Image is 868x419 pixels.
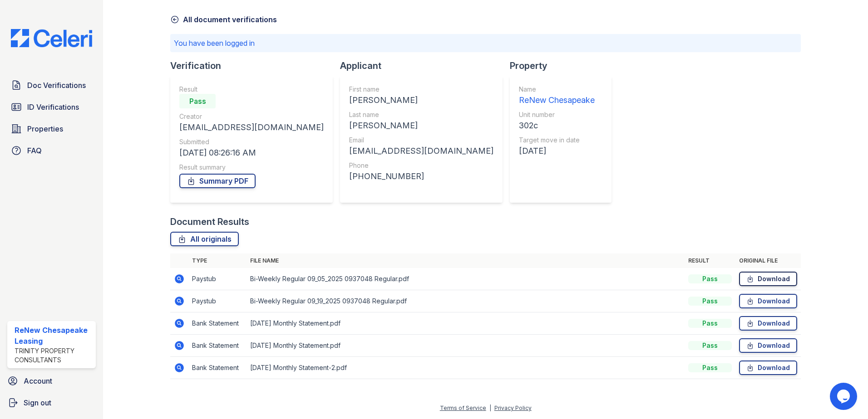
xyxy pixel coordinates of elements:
div: Name [519,85,595,94]
div: Applicant [340,59,510,72]
a: Terms of Service [440,404,486,411]
a: All originals [170,232,239,246]
div: [PHONE_NUMBER] [349,170,493,183]
a: Summary PDF [179,174,256,188]
div: Trinity Property Consultants [15,346,92,365]
td: [DATE] Monthly Statement.pdf [247,335,685,357]
div: [DATE] [519,145,595,157]
div: [PERSON_NAME] [349,119,493,132]
a: Doc Verifications [7,76,96,94]
img: CE_Logo_Blue-a8612792a0a2168367f1c8372b55b34899dd931a85d93a1a3d3e32e68fde9ad4.png [4,29,99,47]
span: FAQ [27,145,42,156]
div: Result [179,85,324,94]
div: Document Results [170,215,249,228]
td: [DATE] Monthly Statement-2.pdf [247,357,685,379]
td: Paystub [188,290,247,312]
div: 302c [519,119,595,132]
div: Unit number [519,110,595,119]
div: Target move in date [519,136,595,145]
a: Properties [7,120,96,138]
div: [EMAIL_ADDRESS][DOMAIN_NAME] [179,121,324,134]
div: Submitted [179,137,324,146]
span: Properties [27,123,63,134]
a: Download [739,361,797,375]
div: Phone [349,161,493,170]
div: ReNew Chesapeake Leasing [15,325,92,346]
div: Last name [349,110,493,119]
a: Account [4,372,99,390]
div: | [489,404,491,411]
iframe: chat widget [830,383,859,410]
div: First name [349,85,493,94]
td: Bank Statement [188,335,247,357]
td: Paystub [188,268,247,290]
div: [DATE] 08:26:16 AM [179,146,324,159]
div: ReNew Chesapeake [519,94,595,107]
div: Pass [688,363,732,372]
span: Account [24,375,52,386]
div: Email [349,136,493,145]
a: Name ReNew Chesapeake [519,85,595,107]
a: Download [739,338,797,353]
div: Pass [688,297,732,306]
a: Sign out [4,394,99,412]
td: [DATE] Monthly Statement.pdf [247,312,685,335]
div: Creator [179,112,324,121]
div: Pass [688,319,732,328]
div: Verification [170,59,340,72]
td: Bank Statement [188,312,247,335]
span: Sign out [24,397,51,408]
div: Pass [179,94,216,108]
a: All document verifications [170,14,277,25]
a: Privacy Policy [494,404,532,411]
a: Download [739,272,797,286]
a: ID Verifications [7,98,96,116]
td: Bi-Weekly Regular 09_19_2025 0937048 Regular.pdf [247,290,685,312]
span: Doc Verifications [27,80,86,91]
th: Type [188,253,247,268]
td: Bi-Weekly Regular 09_05_2025 0937048 Regular.pdf [247,268,685,290]
div: [EMAIL_ADDRESS][DOMAIN_NAME] [349,145,493,157]
td: Bank Statement [188,357,247,379]
div: [PERSON_NAME] [349,94,493,107]
div: Pass [688,274,732,283]
a: Download [739,316,797,331]
a: FAQ [7,141,96,160]
div: Result summary [179,163,324,172]
p: You have been logged in [174,38,797,49]
div: Pass [688,341,732,350]
th: Result [685,253,735,268]
th: Original file [735,253,801,268]
a: Download [739,294,797,308]
span: ID Verifications [27,102,79,112]
div: Property [510,59,619,72]
th: File name [247,253,685,268]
